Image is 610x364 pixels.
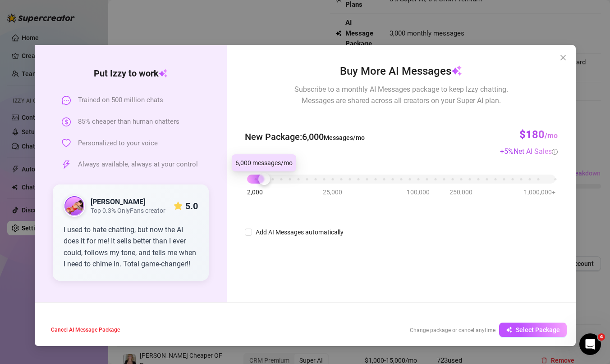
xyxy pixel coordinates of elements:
span: dollar [62,117,71,126]
strong: [PERSON_NAME] [91,198,145,206]
span: /mo [545,131,558,140]
span: info-circle [552,149,558,155]
div: I used to hate chatting, but now the AI does it for me! It sells better than I ever could, follow... [64,224,198,270]
button: Select Package [499,323,567,337]
span: 2,000 [247,187,263,197]
span: Subscribe to a monthly AI Messages package to keep Izzy chatting. Messages are shared across all ... [294,84,508,106]
span: Cancel AI Message Package [51,327,120,333]
span: 4 [598,333,605,341]
span: Change package or cancel anytime [410,327,495,333]
div: 6,000 messages/mo [232,154,296,171]
span: Always available, always at your control [78,159,198,170]
span: thunderbolt [62,160,71,169]
span: Messages/mo [324,134,365,141]
span: 1,000,000+ [524,187,555,197]
img: public [64,196,84,216]
span: Select Package [516,326,560,333]
button: Close [556,50,570,65]
span: Buy More AI Messages [340,63,462,80]
span: star [174,202,183,211]
span: 25,000 [323,187,342,197]
iframe: Intercom live chat [579,333,601,355]
span: 100,000 [407,187,430,197]
strong: Put Izzy to work [94,68,168,79]
span: heart [62,139,71,148]
span: Personalized to your voice [78,138,158,149]
span: message [62,96,71,105]
strong: 5.0 [185,201,198,211]
span: 250,000 [449,187,472,197]
div: Net AI Sales [514,146,558,157]
button: Cancel AI Message Package [44,323,127,337]
span: New Package : 6,000 [245,130,365,144]
span: Top 0.3% OnlyFans creator [91,207,165,215]
span: Close [556,54,570,61]
span: + 5 % [500,147,558,156]
span: close [560,54,567,61]
span: Trained on 500 million chats [78,95,163,106]
span: 85% cheaper than human chatters [78,117,179,127]
h3: $180 [519,128,558,142]
div: Add AI Messages automatically [256,227,344,237]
